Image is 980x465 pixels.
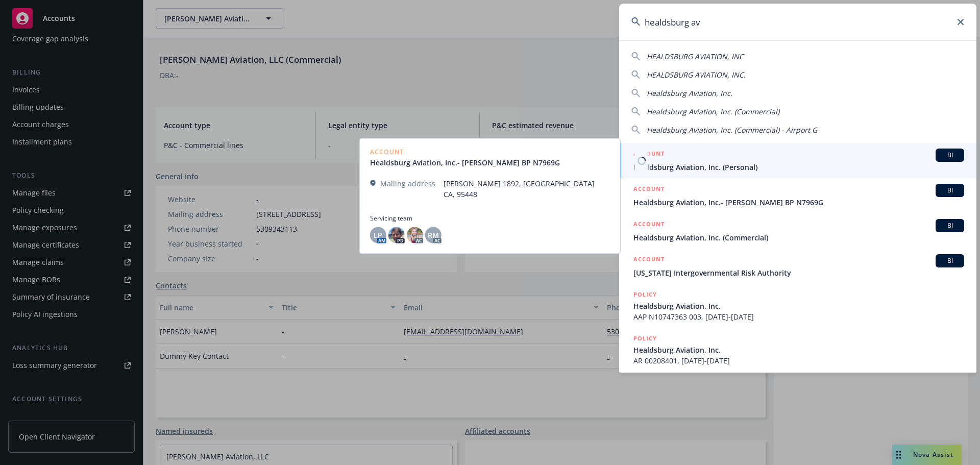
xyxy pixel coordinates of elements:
a: ACCOUNTBI[US_STATE] Intergovernmental Risk Authority [619,249,976,284]
span: Healdsburg Aviation, Inc. [633,345,964,355]
h5: ACCOUNT [633,219,665,231]
a: ACCOUNTBIHealdsburg Aviation, Inc. (Personal) [619,143,976,178]
a: POLICYHealdsburg Aviation, Inc.AAP N10747363 003, [DATE]-[DATE] [619,284,976,328]
span: Healdsburg Aviation, Inc. (Commercial) - Airport G [647,125,817,135]
span: Healdsburg Aviation, Inc. (Commercial) [633,232,964,243]
span: AAP N10747363 003, [DATE]-[DATE] [633,311,964,322]
a: ACCOUNTBIHealdsburg Aviation, Inc.- [PERSON_NAME] BP N7969G [619,178,976,213]
h5: POLICY [633,289,657,300]
span: BI [940,256,960,265]
span: Healdsburg Aviation, Inc. [633,301,964,311]
a: POLICYHealdsburg Aviation, Inc.AR 00208401, [DATE]-[DATE] [619,328,976,372]
span: BI [940,221,960,230]
span: Healdsburg Aviation, Inc.- [PERSON_NAME] BP N7969G [633,197,964,208]
span: BI [940,151,960,160]
h5: ACCOUNT [633,254,665,266]
input: Search... [619,4,976,40]
span: HEALDSBURG AVIATION, INC [647,52,744,61]
span: Healdsburg Aviation, Inc. (Commercial) [647,107,779,116]
a: ACCOUNTBIHealdsburg Aviation, Inc. (Commercial) [619,213,976,249]
span: HEALDSBURG AVIATION, INC. [647,70,746,80]
h5: ACCOUNT [633,149,665,161]
h5: POLICY [633,333,657,344]
span: [US_STATE] Intergovernmental Risk Authority [633,267,964,278]
span: Healdsburg Aviation, Inc. [647,88,732,98]
span: BI [940,186,960,195]
span: AR 00208401, [DATE]-[DATE] [633,355,964,366]
span: Healdsburg Aviation, Inc. (Personal) [633,162,964,173]
h5: ACCOUNT [633,184,665,196]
